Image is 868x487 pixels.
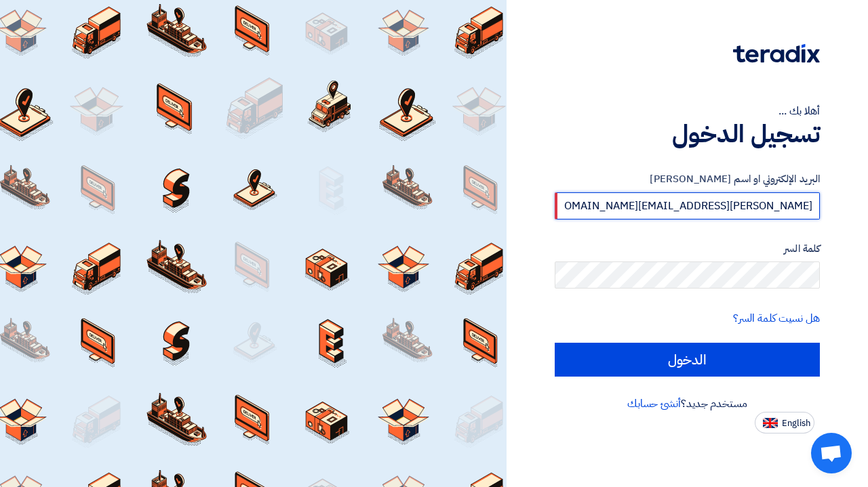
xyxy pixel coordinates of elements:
button: English [755,412,814,433]
h1: تسجيل الدخول [555,119,820,149]
span: English [782,419,810,428]
a: أنشئ حسابك [627,396,681,412]
label: كلمة السر [555,241,820,257]
div: مستخدم جديد؟ [555,396,820,412]
div: Open chat [811,433,852,473]
a: هل نسيت كلمة السر؟ [733,310,820,326]
img: Teradix logo [733,44,820,63]
input: الدخول [555,343,820,377]
div: أهلا بك ... [555,103,820,119]
input: أدخل بريد العمل الإلكتروني او اسم المستخدم الخاص بك ... [555,192,820,219]
label: البريد الإلكتروني او اسم [PERSON_NAME] [555,171,820,187]
img: en-US.png [763,418,778,428]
